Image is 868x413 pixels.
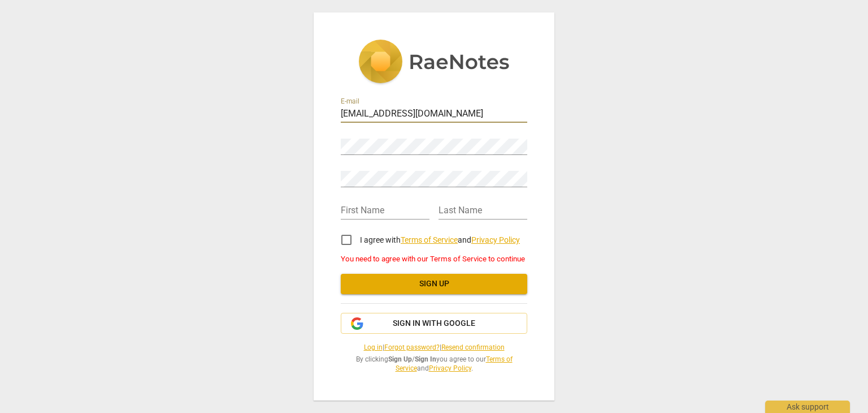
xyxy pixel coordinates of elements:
b: Sign Up [388,355,412,363]
img: 5ac2273c67554f335776073100b6d88f.svg [358,40,510,86]
button: Sign in with Google [341,313,527,334]
a: Terms of Service [396,355,513,373]
a: Forgot password? [384,343,440,351]
a: Log in [364,343,383,351]
a: Privacy Policy [429,364,471,372]
label: E-mail [341,98,359,105]
a: Resend confirmation [441,343,505,351]
span: I agree with and [360,235,520,244]
span: Sign up [350,278,518,290]
span: By clicking / you agree to our and . [341,355,527,373]
div: Ask support [765,401,850,413]
a: Terms of Service [401,235,458,244]
button: Sign up [341,274,527,294]
a: Privacy Policy [471,235,520,244]
p: You need to agree with our Terms of Service to continue [341,253,527,264]
b: Sign In [415,355,436,363]
span: Sign in with Google [393,318,475,329]
span: | | [341,343,527,352]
